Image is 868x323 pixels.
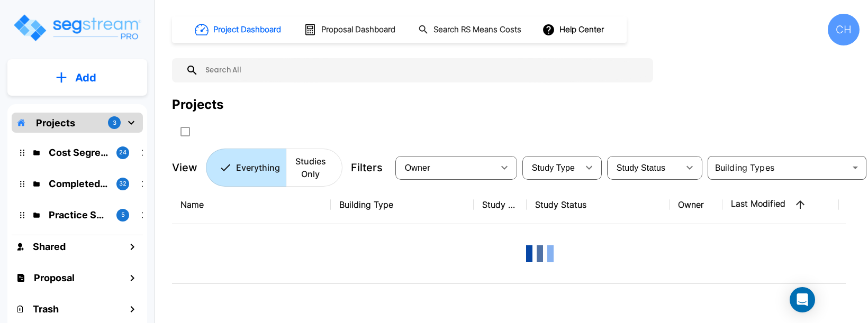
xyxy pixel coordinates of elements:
[519,233,561,275] img: Loading
[172,160,197,176] p: View
[34,271,75,285] h1: Proposal
[540,20,608,40] button: Help Center
[236,161,280,174] p: Everything
[292,155,329,180] p: Studies Only
[206,149,342,187] div: Platform
[286,149,342,187] button: Studies Only
[474,186,527,224] th: Study Type
[321,24,395,36] h1: Proposal Dashboard
[397,153,494,182] div: Select
[848,160,863,175] button: Open
[670,186,722,224] th: Owner
[172,95,223,114] div: Projects
[49,145,108,160] p: Cost Segregation Studies
[351,160,383,176] p: Filters
[198,58,648,82] input: Search All
[206,149,286,187] button: Everything
[405,163,430,172] span: Owner
[36,116,75,130] p: Projects
[113,118,116,127] p: 3
[532,163,575,172] span: Study Type
[119,148,126,157] p: 24
[414,20,527,40] button: Search RS Means Costs
[609,153,679,182] div: Select
[191,18,287,41] button: Project Dashboard
[711,160,846,175] input: Building Types
[121,210,125,219] p: 5
[433,24,521,36] h1: Search RS Means Costs
[722,186,839,224] th: Last Modified
[49,177,108,191] p: Completed Projects
[175,121,196,142] button: SelectAll
[7,62,147,93] button: Add
[119,179,126,188] p: 32
[213,24,281,36] h1: Project Dashboard
[331,186,474,224] th: Building Type
[172,186,331,224] th: Name
[49,208,108,222] p: Practice Samples
[790,287,815,312] div: Open Intercom Messenger
[828,14,860,45] div: CH
[617,163,666,172] span: Study Status
[527,186,670,224] th: Study Status
[12,13,142,43] img: Logo
[75,70,96,86] p: Add
[33,239,66,254] h1: Shared
[525,153,578,182] div: Select
[300,19,401,41] button: Proposal Dashboard
[33,302,59,316] h1: Trash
